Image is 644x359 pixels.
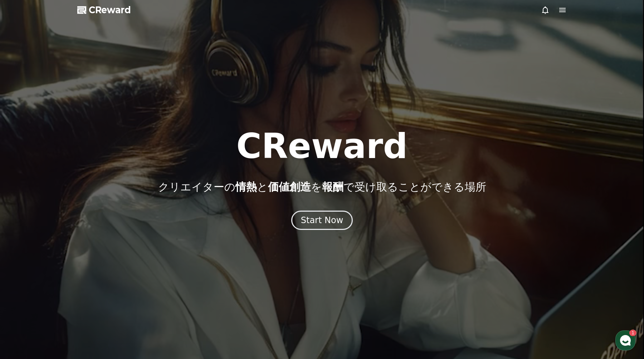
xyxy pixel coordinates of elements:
[301,215,343,226] div: Start Now
[291,218,353,225] a: Start Now
[235,181,257,193] span: 情熱
[322,181,343,193] span: 報酬
[77,4,131,16] a: CReward
[158,181,486,193] p: クリエイターの と を で受け取ることができる場所
[291,211,353,230] button: Start Now
[236,129,408,163] h1: CReward
[268,181,311,193] span: 価値創造
[89,4,131,16] span: CReward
